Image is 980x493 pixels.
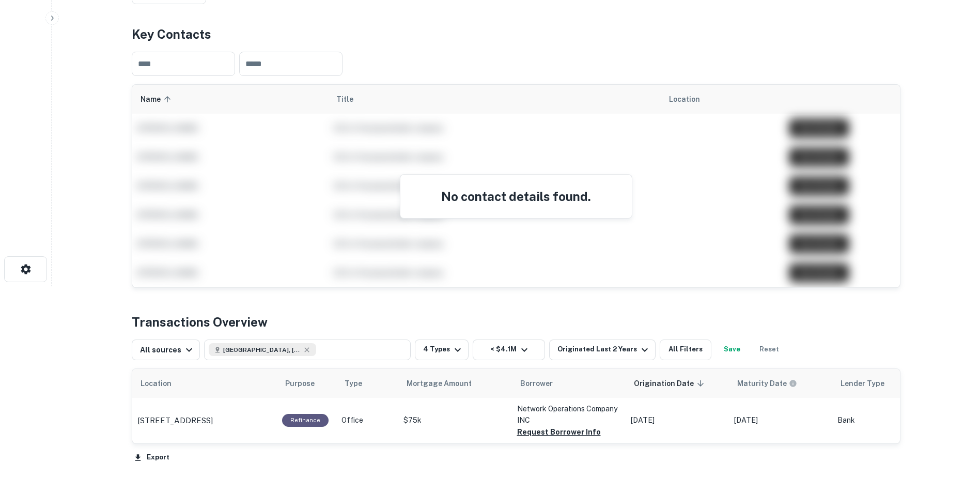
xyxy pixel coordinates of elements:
[403,415,507,426] p: $75k
[737,378,797,389] div: Maturity dates displayed may be estimated. Please contact the lender for the most accurate maturi...
[223,345,301,355] span: [GEOGRAPHIC_DATA], [GEOGRAPHIC_DATA], [GEOGRAPHIC_DATA]
[517,426,601,438] button: Request Borrower Info
[626,369,729,398] th: Origination Date
[132,369,900,443] div: scrollable content
[345,377,362,390] span: Type
[413,187,619,206] h4: No contact details found.
[729,369,832,398] th: Maturity dates displayed may be estimated. Please contact the lender for the most accurate maturi...
[132,340,200,360] button: All sources
[631,415,724,426] p: [DATE]
[660,340,711,360] button: All Filters
[336,369,398,398] th: Type
[634,377,707,390] span: Origination Date
[141,377,185,390] span: Location
[841,377,884,390] span: Lender Type
[837,415,920,426] p: Bank
[473,340,545,360] button: < $4.1M
[398,369,512,398] th: Mortgage Amount
[277,369,336,398] th: Purpose
[832,369,925,398] th: Lender Type
[557,344,651,356] div: Originated Last 2 Years
[520,377,553,390] span: Borrower
[137,414,213,427] p: [STREET_ADDRESS]
[132,85,900,287] div: scrollable content
[132,369,277,398] th: Location
[132,450,172,466] button: Export
[407,377,485,390] span: Mortgage Amount
[137,414,272,427] a: [STREET_ADDRESS]
[512,369,626,398] th: Borrower
[140,344,195,356] div: All sources
[132,25,900,43] h4: Key Contacts
[132,313,268,331] h4: Transactions Overview
[737,378,787,389] h6: Maturity Date
[341,415,393,426] p: Office
[285,377,328,390] span: Purpose
[715,340,749,360] button: Save your search to get updates of matches that match your search criteria.
[734,415,827,426] p: [DATE]
[737,378,811,389] span: Maturity dates displayed may be estimated. Please contact the lender for the most accurate maturi...
[517,403,620,426] p: Network Operations Company INC
[753,340,786,360] button: Reset
[415,340,469,360] button: 4 Types
[928,410,980,460] iframe: Chat Widget
[282,414,329,427] div: This loan purpose was for refinancing
[204,340,411,360] button: [GEOGRAPHIC_DATA], [GEOGRAPHIC_DATA], [GEOGRAPHIC_DATA]
[549,340,656,360] button: Originated Last 2 Years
